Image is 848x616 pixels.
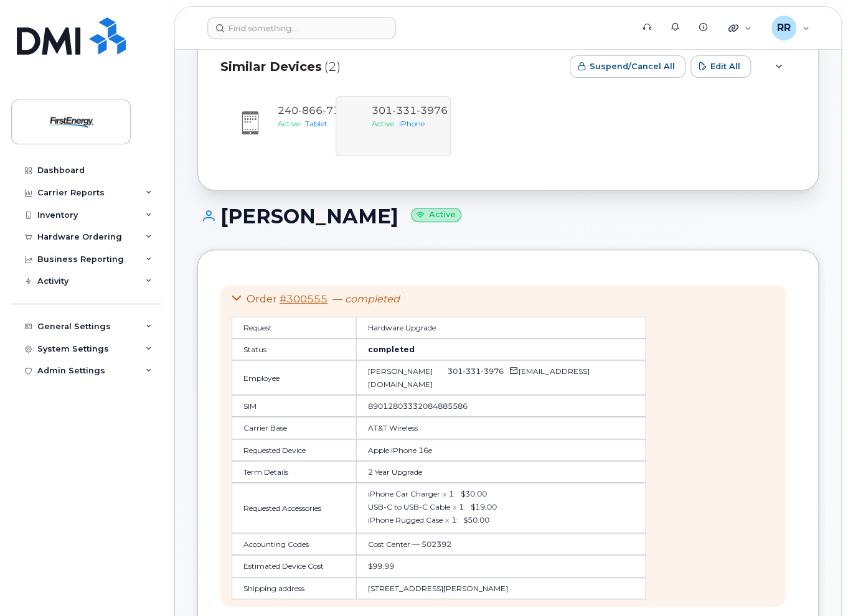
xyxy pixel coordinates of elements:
iframe: Messenger Launcher [794,562,839,607]
span: Order [247,293,277,305]
td: Hardware Upgrade [356,317,646,338]
span: x [445,515,449,525]
span: 240 [278,105,354,116]
input: Find something... [207,17,396,39]
span: $30.00 [461,489,487,498]
span: — [332,293,400,305]
td: Request [232,317,356,338]
td: Accounting Codes [232,533,356,555]
td: AT&T Wireless [356,417,646,439]
td: $99.99 [356,555,646,577]
span: iPhone Rugged Case [368,515,443,525]
h1: [PERSON_NAME] [197,205,819,227]
span: x [443,489,446,498]
span: 7187 [323,105,354,116]
span: Tablet [305,119,327,128]
span: USB-C to USB-C Cable [368,502,450,511]
span: 1 [449,489,454,498]
td: Requested Accessories [232,483,356,533]
button: Suspend/Cancel All [570,55,685,78]
td: 2 Year Upgrade [356,461,646,483]
span: RR [777,21,791,35]
div: Quicklinks [720,16,760,40]
button: Edit All [690,55,751,78]
td: completed [356,338,646,360]
td: Apple iPhone 16e [356,439,646,461]
span: Suspend/Cancel All [590,60,675,72]
span: : [454,489,456,498]
td: Cost Center — 502392 [356,533,646,555]
span: 866 [298,105,323,116]
td: Estimated Device Cost [232,555,356,577]
em: completed [345,293,400,305]
td: Term Details [232,461,356,483]
span: 3976 [481,366,504,376]
td: 89012803332084885586 [356,395,646,417]
span: Similar Devices [220,58,322,76]
a: #300555 [280,293,327,305]
td: Requested Device [232,439,356,461]
span: x [453,502,456,511]
span: 331 [463,366,481,376]
td: SIM [232,395,356,417]
small: Active [411,208,461,222]
a: 2408667187ActiveTablet [228,104,328,149]
span: [PERSON_NAME] [368,366,433,376]
td: Status [232,338,356,360]
div: Ryan Roman [763,16,818,40]
span: : [456,515,458,525]
span: $19.00 [471,502,497,511]
span: $50.00 [463,515,489,525]
span: 1 [459,502,464,511]
td: Shipping address [232,577,356,599]
td: Employee [232,360,356,395]
span: 1 [451,515,456,525]
td: Carrier Base [232,417,356,439]
span: Edit All [710,60,740,72]
span: (2) [324,58,341,76]
span: : [464,502,466,511]
td: [STREET_ADDRESS][PERSON_NAME] [356,577,646,599]
span: iPhone Car Charger [368,489,440,498]
span: 301 [448,366,504,376]
span: Active [278,119,300,128]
